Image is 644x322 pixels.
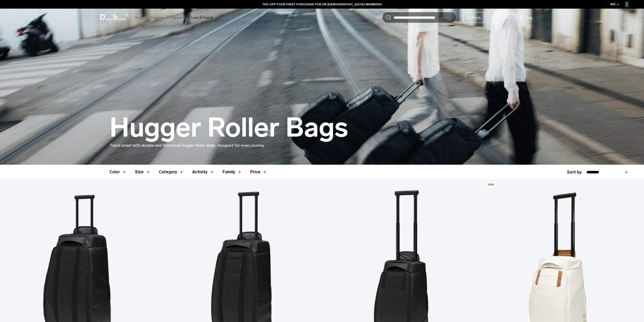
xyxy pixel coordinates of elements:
[131,9,217,27] nav: Main Navigation
[109,143,265,148] span: Travel smart with durable and functional Hugger Roller Bags, designed for every journey.
[223,165,242,179] button: Toggle Filter
[109,113,348,142] h1: Hugger Roller Bags
[463,12,484,23] a: Db Black
[192,165,214,179] button: Toggle Filter
[109,165,127,179] button: Toggle Filter
[499,15,512,20] span: Account
[250,165,267,179] button: Toggle Price
[171,9,184,27] a: Support
[135,165,151,179] button: Toggle Filter
[485,182,496,187] p: New
[151,9,163,27] a: Explore
[135,9,144,27] a: Shop
[263,2,382,7] a: 10% OFF YOUR FIRST PURCHASE FOR DB [DEMOGRAPHIC_DATA] MEMBERS
[191,9,213,27] a: Lost & Found
[159,165,184,179] button: Toggle Filter
[526,15,532,20] span: Bag
[492,14,512,21] a: Account
[519,14,532,21] button: Bag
